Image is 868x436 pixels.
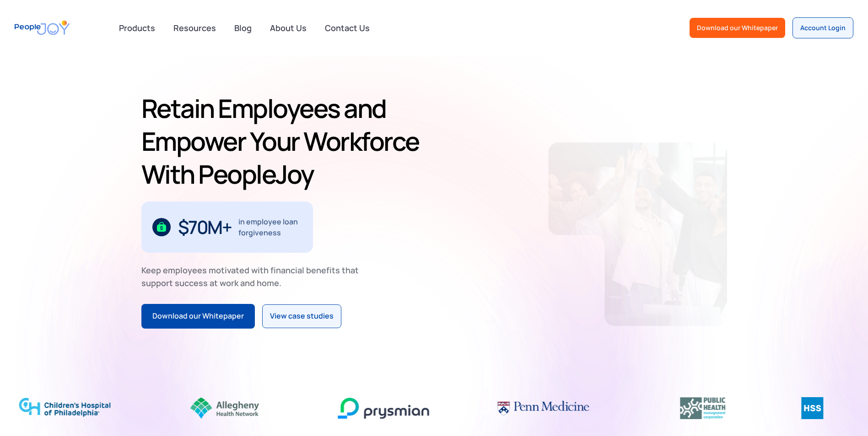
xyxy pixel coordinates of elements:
[141,202,313,253] div: 1 / 3
[141,264,367,289] div: Keep employees motivated with financial benefits that support success at work and home.
[141,92,431,191] h1: Retain Employees and Empower Your Workforce With PeopleJoy
[270,310,334,322] div: View case studies
[168,18,221,38] a: Resources
[178,220,232,234] div: $70M+
[793,17,853,38] a: Account Login
[113,19,161,37] div: Products
[141,304,255,329] a: Download our Whitepaper
[229,18,257,38] a: Blog
[697,23,778,32] div: Download our Whitepaper
[319,18,375,38] a: Contact Us
[690,18,785,38] a: Download our Whitepaper
[238,216,302,238] div: in employee loan forgiveness
[152,310,244,322] div: Download our Whitepaper
[262,304,341,328] a: View case studies
[15,15,70,41] a: home
[800,23,846,32] div: Account Login
[264,18,312,38] a: About Us
[548,143,727,326] img: Retain-Employees-PeopleJoy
